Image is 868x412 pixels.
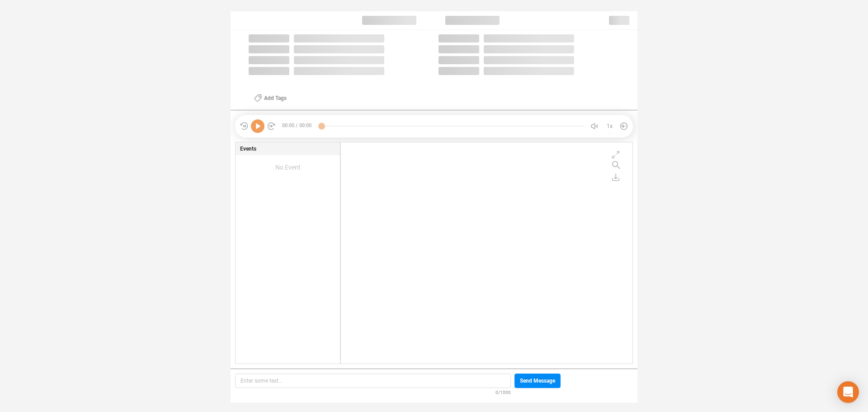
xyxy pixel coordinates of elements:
div: Open Intercom Messenger [837,381,859,403]
button: Send Message [514,374,561,388]
button: 1x [603,120,616,133]
span: Add Tags [264,91,287,105]
span: Events [240,145,256,153]
span: Send Message [520,374,555,388]
span: 1x [607,119,613,133]
span: 00:00 / 00:00 [276,119,321,133]
span: 0/1000 [495,388,511,396]
div: No Event [236,155,340,180]
div: grid [345,145,632,363]
button: Add Tags [249,91,292,105]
